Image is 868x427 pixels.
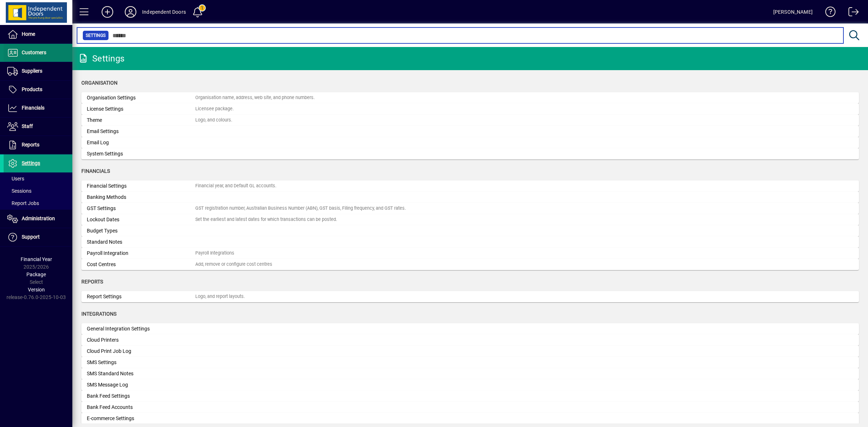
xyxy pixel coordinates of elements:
div: Cloud Printers [87,336,195,344]
div: Set the earliest and latest dates for which transactions can be posted. [195,216,337,223]
div: Standard Notes [87,238,195,246]
a: Cost CentresAdd, remove or configure cost centres [81,259,859,270]
a: Bank Feed Settings [81,390,859,402]
a: SMS Settings [81,357,859,368]
div: Email Log [87,139,195,146]
div: Theme [87,116,195,124]
div: Lockout Dates [87,216,195,223]
a: General Integration Settings [81,323,859,334]
span: Sessions [7,188,31,194]
span: Customers [22,50,46,55]
a: SMS Standard Notes [81,368,859,379]
div: GST Settings [87,205,195,212]
div: License Settings [87,105,195,113]
a: Reports [4,136,72,154]
div: Organisation Settings [87,94,195,102]
a: GST SettingsGST registration number, Australian Business Number (ABN), GST basis, Filing frequenc... [81,203,859,214]
a: ThemeLogo, and colours. [81,115,859,126]
span: Package [26,272,46,277]
div: Banking Methods [87,193,195,201]
div: System Settings [87,150,195,158]
a: Payroll IntegrationPayroll Integrations [81,248,859,259]
a: Administration [4,210,72,228]
div: E-commerce Settings [87,415,195,422]
a: Users [4,172,72,185]
span: Administration [22,215,55,221]
button: Profile [119,5,142,18]
span: Users [7,176,24,182]
a: Email Log [81,137,859,148]
a: Suppliers [4,62,72,80]
a: Financials [4,99,72,117]
a: Organisation SettingsOrganisation name, address, web site, and phone numbers. [81,92,859,103]
div: Organisation name, address, web site, and phone numbers. [195,94,315,101]
div: Bank Feed Settings [87,392,195,400]
a: Customers [4,44,72,62]
span: Settings [86,32,106,39]
div: Financial year, and Default GL accounts. [195,183,276,189]
a: SMS Message Log [81,379,859,390]
div: [PERSON_NAME] [773,6,813,18]
div: Financial Settings [87,182,195,190]
div: Add, remove or configure cost centres [195,261,272,268]
a: Cloud Print Job Log [81,346,859,357]
div: Payroll Integrations [195,250,234,257]
a: Cloud Printers [81,334,859,346]
a: Support [4,228,72,246]
span: Suppliers [22,68,42,74]
div: Cost Centres [87,261,195,268]
div: Payroll Integration [87,249,195,257]
div: SMS Standard Notes [87,370,195,377]
div: Email Settings [87,128,195,135]
div: Cloud Print Job Log [87,347,195,355]
a: Lockout DatesSet the earliest and latest dates for which transactions can be posted. [81,214,859,225]
span: Staff [22,123,33,129]
a: Report Jobs [4,197,72,209]
a: E-commerce Settings [81,413,859,424]
span: Integrations [81,311,116,317]
div: General Integration Settings [87,325,195,333]
a: Knowledge Base [820,1,836,25]
div: SMS Message Log [87,381,195,389]
a: Bank Feed Accounts [81,402,859,413]
a: Home [4,25,72,43]
a: Budget Types [81,225,859,236]
a: System Settings [81,148,859,159]
a: Logout [843,1,859,25]
a: Financial SettingsFinancial year, and Default GL accounts. [81,180,859,192]
span: Organisation [81,80,118,86]
a: License SettingsLicensee package. [81,103,859,115]
a: Products [4,81,72,99]
div: Logo, and report layouts. [195,293,245,300]
a: Staff [4,118,72,136]
a: Email Settings [81,126,859,137]
span: Financials [22,105,44,111]
a: Banking Methods [81,192,859,203]
div: Logo, and colours. [195,117,232,124]
span: Financial Year [21,256,52,262]
div: GST registration number, Australian Business Number (ABN), GST basis, Filing frequency, and GST r... [195,205,406,212]
span: Home [22,31,35,37]
a: Report SettingsLogo, and report layouts. [81,291,859,302]
span: Reports [81,279,103,285]
span: Reports [22,142,39,148]
span: Financials [81,168,110,174]
div: Independent Doors [142,6,186,18]
div: Settings [78,53,124,64]
a: Sessions [4,185,72,197]
a: Standard Notes [81,236,859,248]
button: Add [96,5,119,18]
span: Version [28,287,45,293]
div: Licensee package. [195,106,234,112]
div: Bank Feed Accounts [87,403,195,411]
div: Budget Types [87,227,195,235]
div: SMS Settings [87,359,195,366]
div: Report Settings [87,293,195,300]
span: Settings [22,160,40,166]
span: Support [22,234,40,240]
span: Products [22,86,42,92]
span: Report Jobs [7,200,39,206]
